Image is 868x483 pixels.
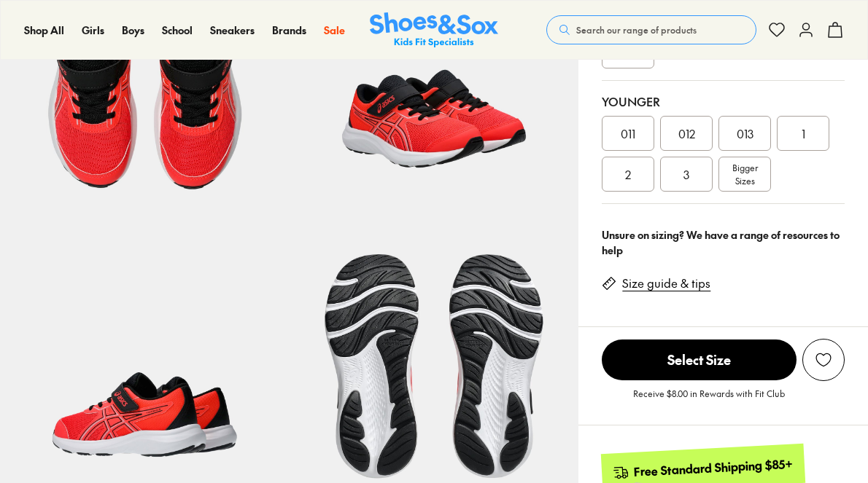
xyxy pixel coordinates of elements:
[802,125,805,142] span: 1
[602,93,845,110] div: Younger
[576,23,697,36] span: Search our range of products
[210,23,255,37] span: Sneakers
[370,12,498,48] img: SNS_Logo_Responsive.svg
[802,339,845,381] button: Add to Wishlist
[82,23,104,37] span: Girls
[162,23,193,37] span: School
[24,23,64,37] span: Shop All
[272,23,306,38] a: Brands
[162,23,193,38] a: School
[370,12,498,48] a: Shoes & Sox
[633,387,785,413] p: Receive $8.00 in Rewards with Fit Club
[24,23,64,38] a: Shop All
[602,227,845,258] div: Unsure on sizing? We have a range of resources to help
[621,125,635,142] span: 011
[634,455,794,479] div: Free Standard Shipping $85+
[622,275,710,291] a: Size guide & tips
[683,165,689,183] span: 3
[602,339,797,380] span: Select Size
[324,23,345,37] span: Sale
[324,23,345,38] a: Sale
[122,23,144,37] span: Boys
[602,339,797,381] button: Select Size
[272,23,306,37] span: Brands
[82,23,104,38] a: Girls
[732,161,758,187] span: Bigger Sizes
[122,23,144,38] a: Boys
[210,23,255,38] a: Sneakers
[678,125,695,142] span: 012
[625,165,631,183] span: 2
[737,125,753,142] span: 013
[546,15,756,44] button: Search our range of products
